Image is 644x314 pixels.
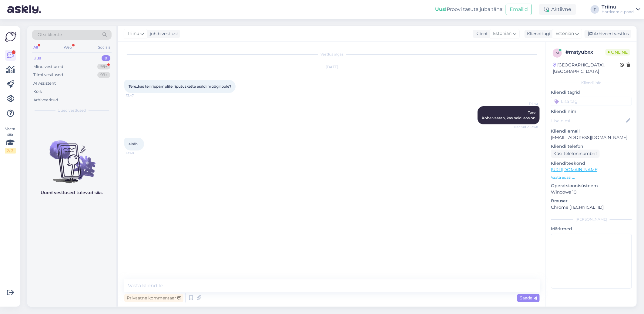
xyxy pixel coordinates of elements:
[551,108,632,115] p: Kliendi nimi
[124,64,540,70] div: [DATE]
[551,143,632,150] p: Kliendi telefon
[41,190,103,196] p: Uued vestlused tulevad siia.
[129,84,231,89] span: Tere,,kas teil rippamplite riputuskette eraldi müügil pole?
[602,5,640,14] a: TriinuHorticom e-pood
[473,31,488,37] div: Klient
[129,142,138,146] span: aitäh
[515,101,538,106] span: Triinu
[551,150,600,158] div: Küsi telefoninumbrit
[565,49,605,56] div: # mstyubxx
[555,30,574,37] span: Estonian
[33,97,58,103] div: Arhiveeritud
[5,148,16,154] div: 2 / 3
[551,183,632,189] p: Operatsioonisüsteem
[97,43,112,51] div: Socials
[605,49,630,56] span: Online
[32,43,39,51] div: All
[126,93,149,98] span: 13:47
[551,80,632,86] div: Kliendi info
[556,51,559,55] span: m
[127,30,139,37] span: Triinu
[551,89,632,96] p: Kliendi tag'id
[553,62,620,75] div: [GEOGRAPHIC_DATA], [GEOGRAPHIC_DATA]
[525,31,550,37] div: Klienditugi
[551,117,625,124] input: Lisa nimi
[33,72,63,78] div: Tiimi vestlused
[551,189,632,195] p: Windows 10
[5,31,16,42] img: Askly Logo
[435,6,503,13] div: Proovi tasuta juba täna:
[33,80,56,86] div: AI Assistent
[591,5,599,14] div: T
[63,43,73,51] div: Web
[493,30,512,37] span: Estonian
[551,97,632,106] input: Lisa tag
[551,217,632,222] div: [PERSON_NAME]
[33,64,63,70] div: Minu vestlused
[58,108,86,113] span: Uued vestlused
[27,130,116,184] img: No chats
[551,198,632,204] p: Brauser
[102,55,110,61] div: 0
[551,167,599,172] a: [URL][DOMAIN_NAME]
[147,31,178,37] div: juhib vestlust
[551,160,632,167] p: Klienditeekond
[585,30,631,38] div: Arhiveeri vestlus
[602,5,634,9] div: Triinu
[124,294,183,302] div: Privaatne kommentaar
[5,126,16,154] div: Vaata siia
[514,125,538,129] span: Nähtud ✓ 13:48
[506,4,532,15] button: Emailid
[126,151,149,155] span: 13:48
[539,4,576,15] div: Aktiivne
[124,52,540,57] div: Vestlus algas
[97,64,110,70] div: 99+
[551,175,632,180] p: Vaata edasi ...
[520,295,537,301] span: Saada
[33,89,42,95] div: Kõik
[97,72,110,78] div: 99+
[38,32,62,38] span: Otsi kliente
[551,204,632,211] p: Chrome [TECHNICAL_ID]
[551,226,632,232] p: Märkmed
[602,9,634,14] div: Horticom e-pood
[551,134,632,141] p: [EMAIL_ADDRESS][DOMAIN_NAME]
[551,128,632,134] p: Kliendi email
[435,6,447,12] b: Uus!
[33,55,41,61] div: Uus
